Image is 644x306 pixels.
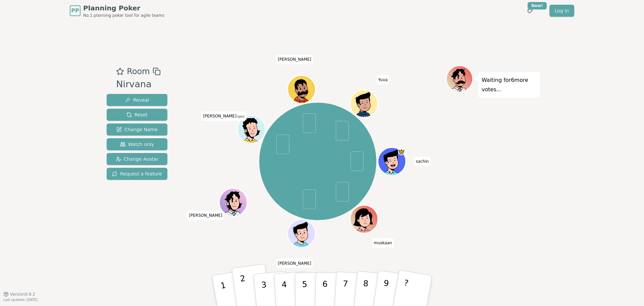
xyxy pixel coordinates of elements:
span: Watch only [120,141,154,148]
span: PP [71,7,79,15]
button: Watch only [107,138,167,150]
button: Change Avatar [107,153,167,165]
span: Reset [126,111,148,118]
div: New! [528,2,547,9]
span: Reveal [125,97,149,103]
button: Reset [107,109,167,121]
button: Version0.9.2 [3,292,35,297]
button: Add as favourite [116,65,124,78]
button: New! [524,5,536,17]
a: Log in [549,5,574,17]
span: Click to change your name [414,157,430,166]
a: PPPlanning PokerNo.1 planning poker tool for agile teams [70,3,164,18]
button: Change Name [107,123,167,136]
span: Click to change your name [276,258,313,268]
span: No.1 planning poker tool for agile teams [83,13,164,18]
span: Click to change your name [201,111,246,121]
span: Version 0.9.2 [10,292,35,297]
span: Click to change your name [187,211,224,220]
p: Waiting for 6 more votes... [482,75,537,94]
div: Nirvana [116,78,160,91]
button: Reveal [107,94,167,106]
button: Click to change your avatar [238,116,264,142]
button: Request a feature [107,168,167,180]
span: sachin is the host [398,148,405,155]
span: Click to change your name [377,75,389,84]
span: Click to change your name [372,238,394,248]
span: Room [127,65,150,78]
span: Change Avatar [116,156,159,162]
span: Planning Poker [83,3,164,13]
span: (you) [236,115,245,118]
span: Request a feature [112,170,162,177]
span: Click to change your name [276,55,313,64]
span: Change Name [116,126,158,133]
span: Last updated: [DATE] [3,298,38,302]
